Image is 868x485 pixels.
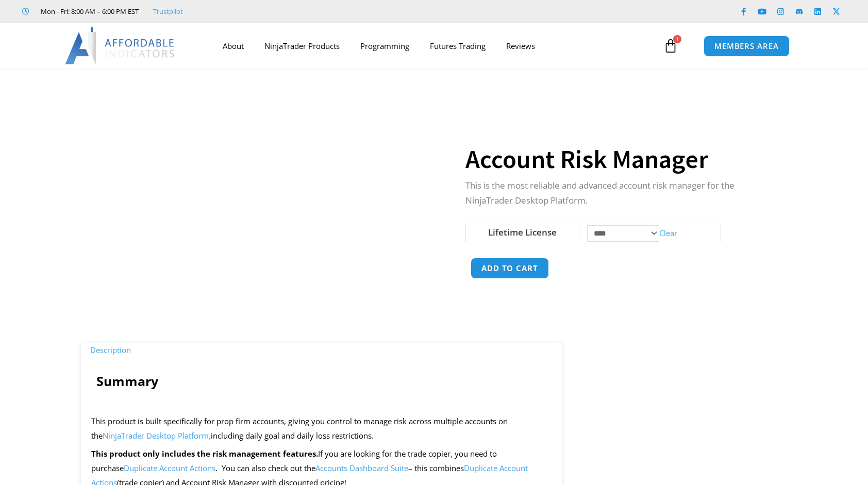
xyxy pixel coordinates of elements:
[714,42,779,50] span: MEMBERS AREA
[471,258,549,279] button: Add to cart
[673,35,681,43] span: 1
[350,34,420,58] a: Programming
[91,414,552,443] p: This product is built specifically for prop firm accounts, giving you control to manage risk acro...
[648,31,693,61] a: 1
[81,339,140,361] a: Description
[124,463,215,473] a: Duplicate Account Actions
[96,373,546,389] h4: Summary
[496,34,545,58] a: Reviews
[659,227,677,238] a: Clear options
[465,141,766,177] h1: Account Risk Manager
[465,178,766,208] p: This is the most reliable and advanced account risk manager for the NinjaTrader Desktop Platform.
[153,5,183,18] a: Trustpilot
[91,448,318,459] strong: This product only includes the risk management features.
[103,430,211,441] a: NinjaTrader Desktop Platform,
[212,34,254,58] a: About
[488,226,557,238] label: Lifetime License
[704,36,790,57] a: MEMBERS AREA
[315,463,408,473] a: Accounts Dashboard Suite
[65,27,176,64] img: LogoAI | Affordable Indicators – NinjaTrader
[212,34,661,58] nav: Menu
[420,34,496,58] a: Futures Trading
[254,34,350,58] a: NinjaTrader Products
[38,5,139,18] span: Mon - Fri: 8:00 AM – 6:00 PM EST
